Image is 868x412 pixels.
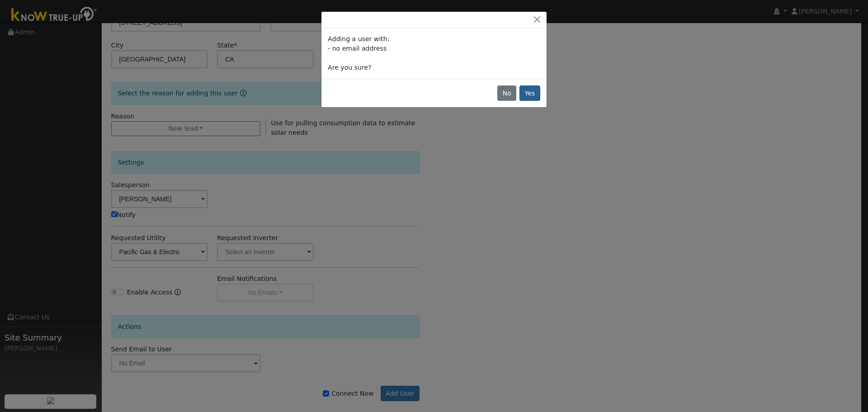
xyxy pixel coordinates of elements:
[497,85,516,101] button: No
[328,45,387,52] span: - no email address
[531,15,543,24] button: Close
[519,85,540,101] button: Yes
[328,64,371,71] span: Are you sure?
[328,35,389,43] span: Adding a user with:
